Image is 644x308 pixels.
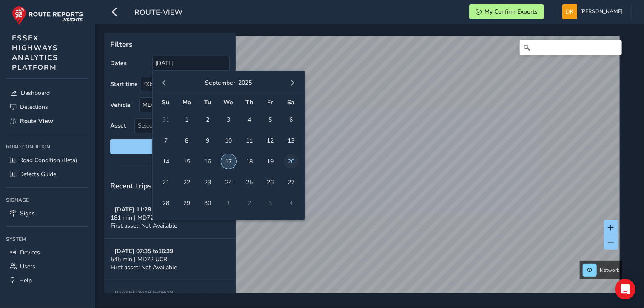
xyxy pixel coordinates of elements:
img: rr logo [12,6,83,25]
label: Dates [110,59,127,67]
span: 12 [263,133,278,148]
button: [PERSON_NAME] [562,4,626,19]
span: First asset: Not Available [111,222,177,230]
label: Asset [110,122,126,130]
a: Help [6,274,89,288]
span: Users [20,262,35,271]
a: Detections [6,100,89,114]
span: Help [19,277,32,285]
canvas: Map [107,36,620,303]
span: route-view [134,7,182,19]
span: Devices [20,248,40,257]
span: Reset filters [117,143,223,151]
span: 28 [159,196,174,211]
span: Network [600,267,619,274]
span: 2 [200,112,215,127]
button: 2025 [238,79,252,87]
button: September [205,79,235,87]
label: Vehicle [110,101,131,109]
span: 8 [180,133,194,148]
div: System [6,233,89,245]
span: 24 [221,175,236,190]
span: 9 [200,133,215,148]
div: Road Condition [6,140,89,153]
strong: [DATE] 11:28 to 14:29 [114,205,173,214]
span: 27 [284,175,299,190]
span: 16 [200,154,215,169]
span: 6 [284,112,299,127]
span: 13 [284,133,299,148]
span: [PERSON_NAME] [580,4,623,19]
span: 15 [180,154,194,169]
span: Road Condition (Beta) [19,156,77,164]
span: 19 [263,154,278,169]
span: 18 [242,154,257,169]
span: 26 [263,175,278,190]
p: Filters [110,39,230,50]
a: Devices [6,245,89,260]
span: 11 [242,133,257,148]
div: MD72 UCR [140,98,215,112]
span: 20 [284,154,299,169]
span: Select an asset code [135,119,215,133]
span: 545 min | MD72 UCR [111,255,167,263]
span: 14 [159,154,174,169]
span: 1 [180,112,194,127]
span: 25 [242,175,257,190]
span: Route View [20,117,53,125]
span: 30 [200,196,215,211]
label: Start time [110,80,138,88]
span: 4 [242,112,257,127]
a: Defects Guide [6,167,89,181]
span: Tu [204,98,211,106]
span: Recent trips [110,181,152,191]
span: Su [162,98,170,106]
span: Sa [288,98,295,106]
span: 29 [180,196,194,211]
span: Detections [20,103,48,111]
strong: [DATE] 08:18 to 08:18 [114,289,173,297]
span: 181 min | MD72 UCR [111,214,167,222]
span: 3 [221,112,236,127]
span: Mo [182,98,191,106]
span: 17 [221,154,236,169]
button: My Confirm Exports [469,4,544,19]
span: 5 [263,112,278,127]
a: Route View [6,114,89,128]
a: Dashboard [6,86,89,100]
span: Th [245,98,253,106]
span: 23 [200,175,215,190]
span: Signs [20,209,35,217]
div: Signage [6,194,89,206]
strong: [DATE] 07:35 to 16:39 [114,247,173,255]
a: Users [6,260,89,274]
span: My Confirm Exports [484,8,538,16]
span: 10 [221,133,236,148]
button: Reset filters [110,139,230,154]
a: Signs [6,206,89,220]
button: [DATE] 11:28 to14:29181 min | MD72 UCRFirst asset: Not Available [104,197,236,239]
button: [DATE] 07:35 to16:39545 min | MD72 UCRFirst asset: Not Available [104,239,236,280]
a: Road Condition (Beta) [6,153,89,167]
span: 22 [180,175,194,190]
span: Dashboard [21,89,50,97]
span: ESSEX HIGHWAYS ANALYTICS PLATFORM [12,33,58,72]
div: Open Intercom Messenger [615,279,635,299]
span: We [224,98,234,106]
span: 21 [159,175,174,190]
input: Search [520,40,622,55]
span: 7 [159,133,174,148]
img: diamond-layout [562,4,577,19]
span: Fr [268,98,273,106]
span: Defects Guide [19,170,56,178]
span: First asset: Not Available [111,263,177,271]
